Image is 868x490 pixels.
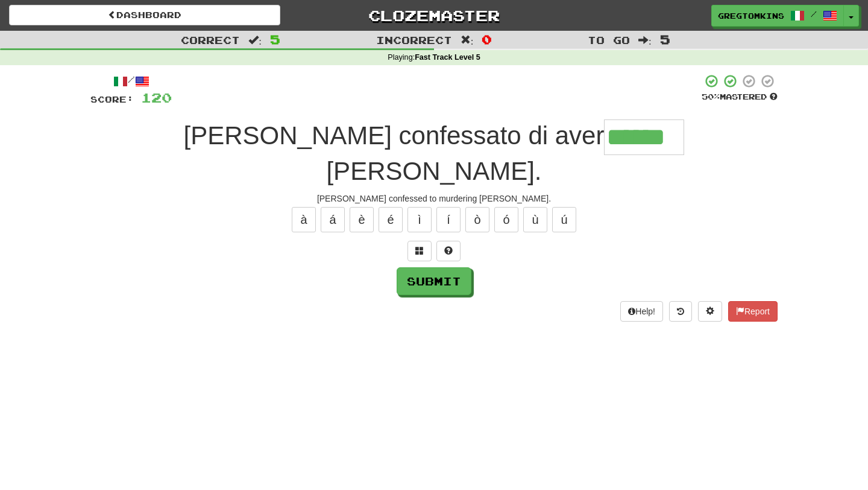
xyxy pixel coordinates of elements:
[588,34,630,46] span: To go
[270,32,280,46] span: 5
[523,207,547,232] button: ù
[436,241,461,261] button: Single letter hint - you only get 1 per sentence and score half the points! alt+h
[702,92,778,103] div: Mastered
[436,207,461,232] button: í
[465,207,489,232] button: ò
[376,34,452,46] span: Incorrect
[326,157,541,185] span: [PERSON_NAME].
[90,192,778,205] div: [PERSON_NAME] confessed to murdering [PERSON_NAME].
[350,207,374,232] button: è
[321,207,345,232] button: á
[90,94,134,104] span: Score:
[141,90,172,105] span: 120
[660,32,670,46] span: 5
[552,207,576,232] button: ú
[494,207,518,232] button: ó
[379,207,403,232] button: é
[407,207,432,232] button: ì
[638,35,652,45] span: :
[461,35,474,45] span: :
[184,121,605,150] span: [PERSON_NAME] confessato di aver
[711,5,844,27] a: GregTomkins /
[415,53,480,62] strong: Fast Track Level 5
[248,35,262,45] span: :
[811,10,817,18] span: /
[728,301,778,322] button: Report
[669,301,692,322] button: Round history (alt+y)
[482,32,492,46] span: 0
[181,34,240,46] span: Correct
[702,92,720,101] span: 50 %
[620,301,663,322] button: Help!
[718,10,784,21] span: GregTomkins
[397,267,471,295] button: Submit
[90,74,172,89] div: /
[292,207,316,232] button: à
[9,5,280,25] a: Dashboard
[407,241,432,261] button: Switch sentence to multiple choice alt+p
[298,5,570,26] a: Clozemaster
